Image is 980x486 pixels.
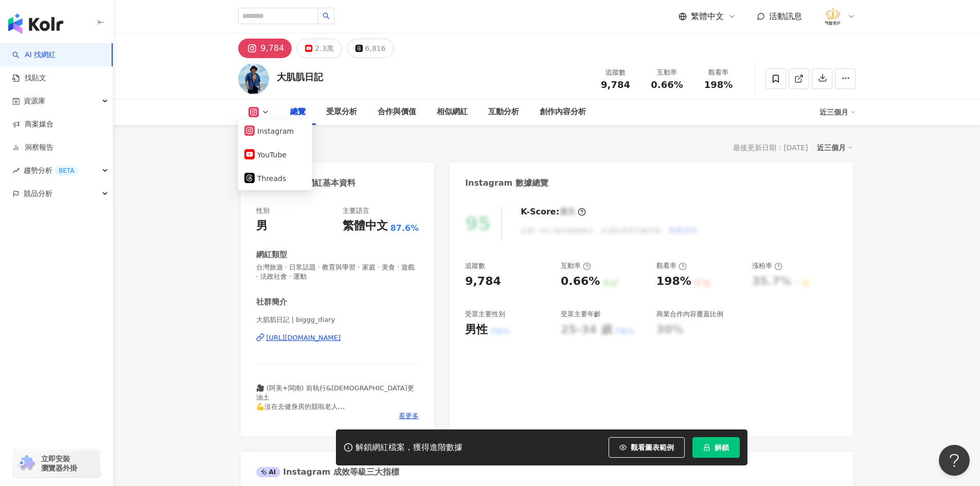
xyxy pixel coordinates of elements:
a: [URL][DOMAIN_NAME] [256,333,419,343]
img: logo [8,13,63,34]
div: 大肌肌日記 [277,70,323,83]
div: 主要語言 [343,206,369,215]
a: chrome extension立即安裝 瀏覽器外掛 [13,449,100,477]
img: %E6%B3%95%E5%96%AC%E9%86%AB%E7%BE%8E%E8%A8%BA%E6%89%80_LOGO%20.png [823,7,843,26]
button: Threads [244,171,306,186]
span: 立即安裝 瀏覽器外掛 [41,454,77,473]
div: 6,816 [365,41,386,56]
div: 男 [256,218,268,234]
div: 互動分析 [488,106,519,118]
a: 商案媒合 [12,119,54,130]
div: BETA [55,166,78,176]
div: 近三個月 [819,104,856,120]
div: 合作與價值 [378,106,416,118]
div: 198% [656,274,691,290]
span: 觀看圖表範例 [631,443,674,452]
span: 競品分析 [24,182,52,205]
div: Instagram 成效等級三大指標 [256,466,399,478]
div: 漲粉率 [752,261,782,271]
div: 觀看率 [699,67,738,78]
span: 9,784 [601,79,630,90]
button: YouTube [244,148,306,162]
img: chrome extension [16,455,37,472]
div: 男性 [465,322,488,338]
img: KOL Avatar [238,63,269,94]
div: 性別 [256,206,270,215]
a: 找貼文 [12,73,46,83]
div: 最後更新日期：[DATE] [733,143,808,152]
button: 2.3萬 [297,39,342,58]
span: 大肌肌日記 | biggg_diary [256,315,419,325]
div: 9,784 [261,41,284,56]
span: 解鎖 [715,443,729,452]
div: 受眾分析 [326,106,357,118]
div: 總覽 [290,106,306,118]
div: 受眾主要年齡 [561,310,601,319]
div: 2.3萬 [315,41,333,56]
div: 追蹤數 [465,261,485,271]
span: 198% [704,80,733,90]
span: lock [703,444,710,451]
a: searchAI 找網紅 [12,50,56,60]
div: 商業合作內容覆蓋比例 [656,310,723,319]
span: 資源庫 [24,89,45,113]
div: 網紅類型 [256,249,287,260]
div: 0.66% [561,274,600,290]
div: 近三個月 [817,141,853,154]
div: [URL][DOMAIN_NAME] [266,333,341,343]
span: 🎥 (阿美+閩南) 前執行&[DEMOGRAPHIC_DATA]更油土 💪沒在去健身房的競啦老人 🌊before 東漂[DATE]的凹豆宅男 來信請至📪：[EMAIL_ADDRESS][DOMA... [256,384,415,429]
div: K-Score : [521,206,586,218]
span: 趨勢分析 [24,159,78,182]
div: 受眾主要性別 [465,310,505,319]
span: 繁體中文 [691,11,724,22]
div: 繁體中文 [343,218,388,234]
span: 0.66% [651,80,683,90]
div: 追蹤數 [596,67,635,78]
div: 相似網紅 [437,106,468,118]
span: 台灣旅遊 · 日常話題 · 教育與學習 · 家庭 · 美食 · 遊戲 · 法政社會 · 運動 [256,263,419,281]
div: 創作內容分析 [540,106,586,118]
span: rise [12,167,20,174]
div: Instagram 數據總覽 [465,177,548,189]
a: 洞察報告 [12,142,54,153]
div: 解鎖網紅檔案，獲得進階數據 [355,442,462,453]
span: 看更多 [399,411,419,421]
button: 6,816 [347,39,394,58]
button: 9,784 [238,39,292,58]
span: 87.6% [390,223,419,234]
button: 解鎖 [692,437,740,458]
div: AI [256,467,281,477]
div: 觀看率 [656,261,687,271]
div: 互動率 [648,67,687,78]
span: 活動訊息 [769,11,802,21]
div: 互動率 [561,261,591,271]
div: 9,784 [465,274,501,290]
button: 觀看圖表範例 [609,437,685,458]
div: 社群簡介 [256,297,287,308]
button: Instagram [244,124,306,138]
span: search [323,12,330,20]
